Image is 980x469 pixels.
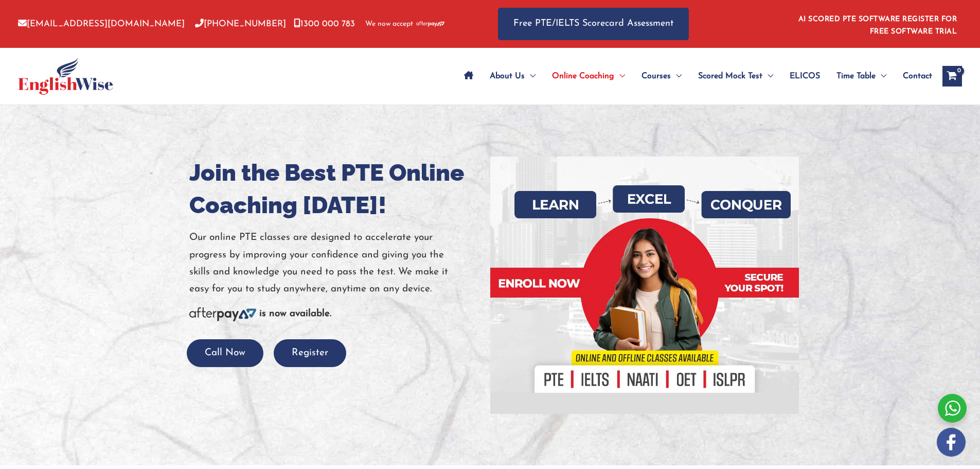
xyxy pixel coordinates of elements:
[525,58,536,94] span: Menu Toggle
[18,20,185,28] a: [EMAIL_ADDRESS][DOMAIN_NAME]
[189,157,483,221] h1: Join the Best PTE Online Coaching [DATE]!
[544,58,633,94] a: Online CoachingMenu Toggle
[490,58,525,94] span: About Us
[876,58,886,94] span: Menu Toggle
[937,428,966,457] img: white-facebook.png
[790,58,820,94] span: ELICOS
[828,58,895,94] a: Time TableMenu Toggle
[642,58,671,94] span: Courses
[259,309,331,319] b: is now available.
[792,7,962,41] aside: Header Widget 1
[762,58,773,94] span: Menu Toggle
[633,58,690,94] a: CoursesMenu Toggle
[195,20,286,28] a: [PHONE_NUMBER]
[895,58,932,94] a: Contact
[903,58,932,94] span: Contact
[456,58,932,94] nav: Site Navigation: Main Menu
[187,339,263,368] button: Call Now
[187,348,263,358] a: Call Now
[274,339,346,368] button: Register
[836,58,876,94] span: Time Table
[416,21,444,27] img: Afterpay-Logo
[294,20,355,28] a: 1300 000 783
[614,58,625,94] span: Menu Toggle
[690,58,781,94] a: Scored Mock TestMenu Toggle
[274,348,346,358] a: Register
[798,15,957,36] a: AI SCORED PTE SOFTWARE REGISTER FOR FREE SOFTWARE TRIAL
[365,19,413,29] span: We now accept
[189,307,256,321] img: Afterpay-Logo
[18,58,113,95] img: cropped-ew-logo
[189,229,483,298] p: Our online PTE classes are designed to accelerate your progress by improving your confidence and ...
[942,66,962,86] a: View Shopping Cart, empty
[552,58,614,94] span: Online Coaching
[498,8,689,40] a: Free PTE/IELTS Scorecard Assessment
[698,58,762,94] span: Scored Mock Test
[781,58,828,94] a: ELICOS
[671,58,682,94] span: Menu Toggle
[482,58,544,94] a: About UsMenu Toggle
